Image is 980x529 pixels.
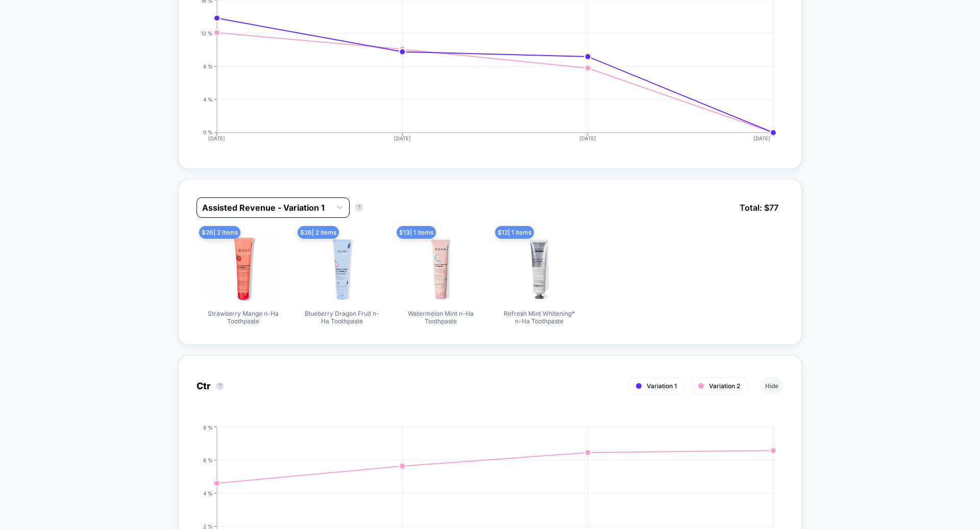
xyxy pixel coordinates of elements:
[579,135,596,141] tspan: [DATE]
[397,226,436,239] span: $ 13 | 1 items
[501,310,578,326] span: Refresh Mint Whitening* n-Ha Toothpaste
[394,135,411,141] tspan: [DATE]
[647,382,677,390] span: Variation 1
[203,523,213,529] tspan: 2 %
[495,226,534,239] span: $ 12 | 1 items
[760,377,783,394] button: Hide
[504,233,575,305] img: Refresh Mint Whitening* n-Ha Toothpaste
[199,226,240,239] span: $ 26 | 2 items
[304,310,380,326] span: Blueberry Dragon Fruit n-Ha Toothpaste
[205,310,282,326] span: Strawberry Mango n-Ha Toothpaste
[216,382,224,390] button: ?
[405,233,476,305] img: Watermelon Mint n-Ha Toothpaste
[201,30,213,36] tspan: 12 %
[355,204,363,212] button: ?
[203,490,213,496] tspan: 4 %
[208,135,225,141] tspan: [DATE]
[203,63,213,69] tspan: 8 %
[208,233,279,305] img: Strawberry Mango n-Ha Toothpaste
[203,457,213,463] tspan: 6 %
[203,96,213,102] tspan: 4 %
[203,129,213,135] tspan: 0 %
[402,310,479,326] span: Watermelon Mint n-Ha Toothpaste
[306,233,378,305] img: Blueberry Dragon Fruit n-Ha Toothpaste
[203,424,213,430] tspan: 8 %
[709,382,740,390] span: Variation 2
[734,197,783,218] span: Total: $ 77
[754,135,771,141] tspan: [DATE]
[298,226,339,239] span: $ 26 | 2 items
